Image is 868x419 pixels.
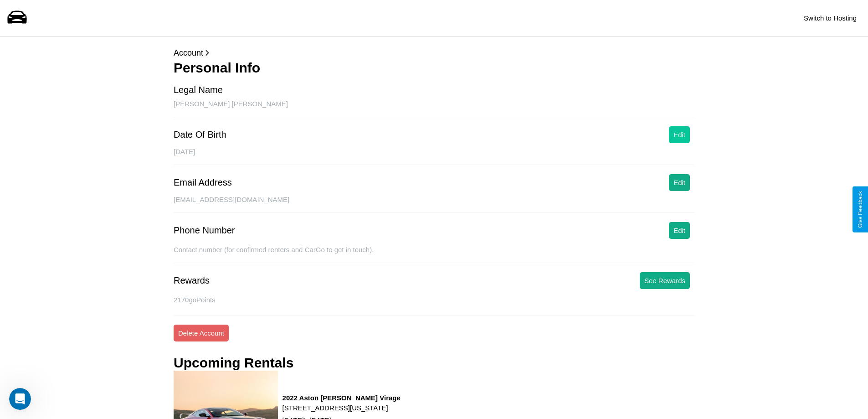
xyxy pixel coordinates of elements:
[857,191,863,228] div: Give Feedback
[174,355,293,371] h3: Upcoming Rentals
[640,272,690,289] button: See Rewards
[174,46,694,60] p: Account
[669,222,690,239] button: Edit
[799,10,861,26] button: Switch to Hosting
[669,126,690,143] button: Edit
[174,100,694,117] div: [PERSON_NAME] [PERSON_NAME]
[9,388,31,410] iframe: Intercom live chat
[174,246,694,263] div: Contact number (for confirmed renters and CarGo to get in touch).
[174,294,694,306] p: 2170 goPoints
[174,196,694,213] div: [EMAIL_ADDRESS][DOMAIN_NAME]
[174,275,210,286] div: Rewards
[174,85,223,95] div: Legal Name
[282,402,401,414] p: [STREET_ADDRESS][US_STATE]
[174,148,694,165] div: [DATE]
[174,60,694,76] h3: Personal Info
[174,177,232,188] div: Email Address
[174,129,226,140] div: Date Of Birth
[174,225,235,236] div: Phone Number
[282,394,401,402] h3: 2022 Aston [PERSON_NAME] Virage
[669,174,690,191] button: Edit
[174,325,229,341] button: Delete Account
